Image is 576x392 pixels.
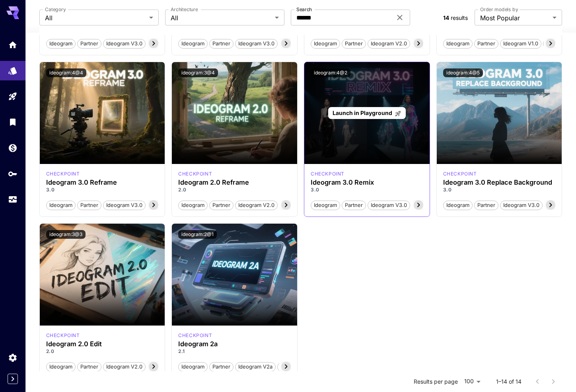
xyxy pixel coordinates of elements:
span: Ideogram [311,201,340,209]
span: Ideogram v1.0 [500,40,541,48]
p: 2.0 [178,186,291,193]
h3: Ideogram 2.0 Reframe [178,179,291,186]
p: checkpoint [443,170,477,177]
h3: Ideogram 3.0 Reframe [46,179,159,186]
div: Home [8,40,18,50]
button: ideogram:4@4 [46,68,86,77]
div: Ideogram 3.0 Remix [311,179,423,186]
p: Results per page [414,378,458,386]
span: Ideogram [47,201,75,209]
label: Search [296,6,312,13]
button: Ideogram v3.0 [500,200,543,210]
button: Ideogram [443,200,473,210]
div: ideogram3 [443,170,477,177]
span: Partner [342,201,366,209]
p: checkpoint [311,170,344,177]
span: Ideogram v3.0 [368,201,410,209]
p: 2.0 [46,348,159,355]
span: Ideogram v3.0 [103,40,145,48]
div: ideogram2 [178,170,212,177]
span: Ideogram v2.0 [235,201,277,209]
div: ideogram2 [46,332,80,339]
button: Ideogram [178,38,208,49]
span: Partner [475,40,498,48]
button: Ideogram v2.0 [368,38,410,49]
button: Ideogram v3.0 [103,38,146,49]
button: Ideogram v3.0 [103,200,146,210]
p: 3.0 [443,186,556,193]
span: All [171,13,272,23]
button: Ideogram v3.0 [368,200,410,210]
span: Ideogram v3.0 [103,201,145,209]
div: Playground [8,92,18,101]
span: Ideogram [179,201,207,209]
span: results [451,14,468,21]
p: checkpoint [46,332,80,339]
span: Partner [342,40,366,48]
span: Ideogram [444,40,472,48]
span: Ideogram v3.0 [500,201,542,209]
label: Category [45,6,66,13]
button: Ideogram v2.0 [235,200,278,210]
span: Launch in Playground [333,109,392,116]
div: Library [8,117,18,127]
span: Ideogram [444,201,472,209]
span: 14 [443,14,449,21]
div: ideogram2a [178,332,212,339]
div: Usage [8,195,18,205]
a: Launch in Playground [328,107,406,119]
button: Ideogram v1.0 [500,38,541,49]
button: Ideogram [46,200,76,210]
button: Partner [209,38,234,49]
button: Ideogram v2a [235,361,276,372]
span: Ideogram [47,40,75,48]
span: Partner [210,201,233,209]
div: Expand sidebar [8,374,18,384]
span: Partner [78,363,101,371]
button: ideogram:2@1 [178,230,217,239]
button: Ideogram [178,200,208,210]
button: Partner [209,361,234,372]
button: Partner [342,200,366,210]
span: Ideogram [47,363,75,371]
span: Partner [78,201,101,209]
span: Ideogram v2.0 [368,40,410,48]
button: Ideogram [46,361,76,372]
button: Ideogram [178,361,208,372]
span: Ideogram [179,40,207,48]
button: Ideogram v3.0 [235,38,278,49]
button: Partner [77,38,101,49]
button: Partner [474,200,498,210]
button: Partner [342,38,366,49]
h3: Ideogram 3.0 Replace Background [443,179,556,186]
button: Partner [77,361,101,372]
p: 3.0 [311,186,423,193]
span: Partner [210,363,233,371]
span: Ideogram [179,363,207,371]
label: Architecture [171,6,198,13]
p: checkpoint [178,332,212,339]
button: ideogram:4@2 [311,68,350,77]
button: Ideogram v2.0 [103,361,146,372]
span: Ideogram v2.0 [103,363,145,371]
span: All [45,13,146,23]
div: ideogram3 [311,170,344,177]
button: Partner [474,38,498,49]
button: ideogram:3@4 [178,68,218,77]
button: ideogram:3@3 [46,230,86,239]
p: 1–14 of 14 [496,378,522,386]
p: checkpoint [178,170,212,177]
span: Generate [278,363,306,371]
h3: Ideogram 2a [178,340,291,348]
span: Partner [475,201,498,209]
p: 3.0 [46,186,159,193]
label: Order models by [480,6,518,13]
button: Partner [209,200,234,210]
div: Settings [8,353,18,363]
h3: Ideogram 2.0 Edit [46,340,159,348]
